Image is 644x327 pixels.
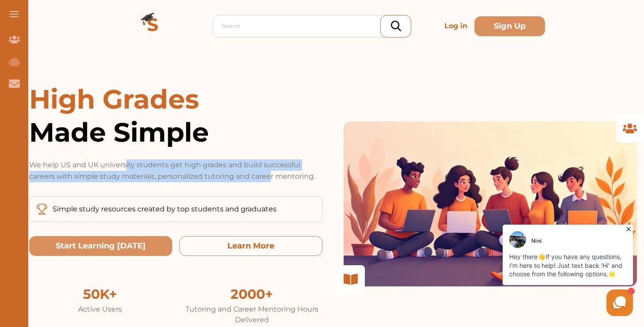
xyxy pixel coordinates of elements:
iframe: HelpCrunch [432,222,635,318]
p: Log in [441,17,471,35]
div: Active Users [29,304,170,315]
button: Start Learning Today [29,236,172,256]
button: Sign Up [474,16,545,36]
div: Tutoring and Career Mentoring Hours Delivered [181,304,322,325]
p: Simple study resources created by top students and graduates [53,204,277,214]
button: Learn More [179,236,322,256]
p: We help US and UK university students get high grades and build successful careers with simple st... [29,159,322,182]
img: search_icon [391,21,401,31]
span: High Grades [29,83,199,115]
div: 50K+ [29,284,170,304]
div: 2000+ [181,284,322,304]
span: Made Simple [29,116,322,149]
